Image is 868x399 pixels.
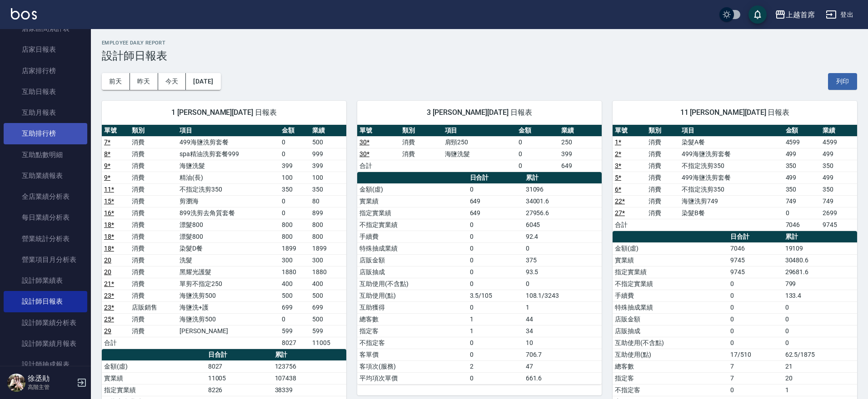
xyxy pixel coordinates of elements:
[102,40,857,46] h2: Employee Daily Report
[279,231,310,242] td: 800
[783,278,857,290] td: 799
[646,160,680,172] td: 消費
[400,148,443,160] td: 消費
[177,172,279,183] td: 精油(長)
[728,384,783,396] td: 0
[443,148,517,160] td: 海鹽洗髮
[158,73,186,90] button: 今天
[783,172,820,183] td: 499
[646,172,680,183] td: 消費
[646,207,680,219] td: 消費
[357,290,468,301] td: 互助使用(點)
[613,372,728,384] td: 指定客
[728,325,783,337] td: 0
[177,125,279,137] th: 項目
[357,278,468,290] td: 互助使用(不含點)
[310,301,346,313] td: 699
[524,360,602,372] td: 47
[679,125,783,137] th: 項目
[820,125,857,137] th: 業績
[130,231,177,242] td: 消費
[28,374,74,383] h5: 徐丞勛
[524,254,602,266] td: 375
[559,148,602,160] td: 399
[177,160,279,172] td: 海鹽洗髮
[728,360,783,372] td: 7
[828,73,857,90] button: 列印
[177,278,279,290] td: 單剪不指定250
[4,18,87,39] a: 店家區間累計表
[468,278,524,290] td: 0
[357,125,602,172] table: a dense table
[310,337,346,349] td: 11005
[524,242,602,254] td: 0
[783,160,820,172] td: 350
[279,290,310,301] td: 500
[783,337,857,349] td: 0
[310,148,346,160] td: 999
[613,384,728,396] td: 不指定客
[4,207,87,228] a: 每日業績分析表
[130,195,177,207] td: 消費
[357,301,468,313] td: 互助獲得
[728,242,783,254] td: 7046
[783,242,857,254] td: 19109
[4,186,87,207] a: 全店業績分析表
[357,183,468,195] td: 金額(虛)
[783,290,857,301] td: 133.4
[524,325,602,337] td: 34
[177,231,279,242] td: 漂髮800
[516,136,559,148] td: 0
[613,360,728,372] td: 總客數
[613,313,728,325] td: 店販金額
[613,254,728,266] td: 實業績
[728,266,783,278] td: 9745
[177,136,279,148] td: 499海鹽洗剪套餐
[357,349,468,360] td: 客單價
[524,372,602,384] td: 661.6
[206,349,273,361] th: 日合計
[646,148,680,160] td: 消費
[468,183,524,195] td: 0
[310,195,346,207] td: 80
[783,148,820,160] td: 499
[130,136,177,148] td: 消費
[130,290,177,301] td: 消費
[646,183,680,195] td: 消費
[822,6,857,23] button: 登出
[310,160,346,172] td: 399
[130,313,177,325] td: 消費
[357,207,468,219] td: 指定實業績
[310,183,346,195] td: 350
[357,172,602,384] table: a dense table
[646,195,680,207] td: 消費
[4,81,87,102] a: 互助日報表
[443,136,517,148] td: 肩頸250
[273,384,346,396] td: 38339
[177,195,279,207] td: 剪瀏海
[102,360,206,372] td: 金額(虛)
[279,242,310,254] td: 1899
[820,183,857,195] td: 350
[310,242,346,254] td: 1899
[820,160,857,172] td: 350
[177,254,279,266] td: 洗髮
[7,374,25,392] img: Person
[130,73,158,90] button: 昨天
[679,136,783,148] td: 染髮A餐
[177,148,279,160] td: spa精油洗剪套餐999
[310,207,346,219] td: 899
[524,172,602,184] th: 累計
[279,266,310,278] td: 1880
[559,160,602,172] td: 649
[130,219,177,231] td: 消費
[357,195,468,207] td: 實業績
[177,219,279,231] td: 漂髮800
[468,266,524,278] td: 0
[273,372,346,384] td: 107438
[820,136,857,148] td: 4599
[4,123,87,144] a: 互助排行榜
[468,360,524,372] td: 2
[4,354,87,375] a: 設計師抽成報表
[728,372,783,384] td: 7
